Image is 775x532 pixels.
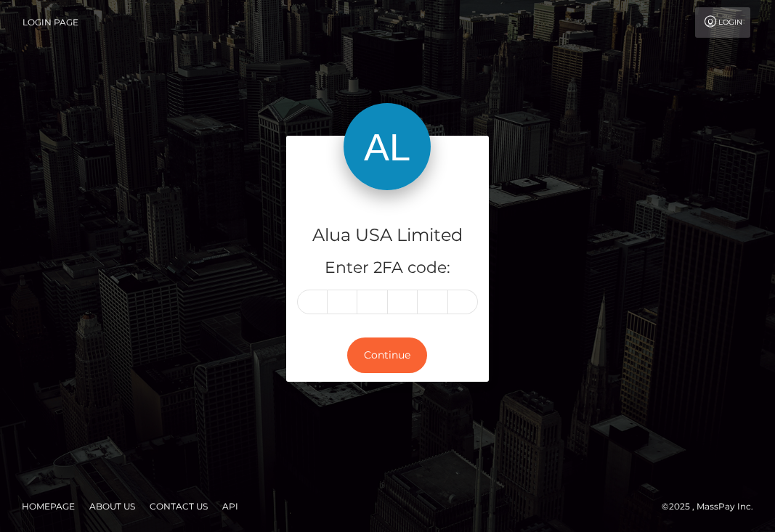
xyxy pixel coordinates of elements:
[216,495,244,517] a: API
[297,257,479,279] h5: Enter 2FA code:
[662,499,764,515] div: © 2025 , MassPay Inc.
[344,103,431,190] img: Alua USA Limited
[144,495,214,517] a: Contact Us
[695,7,750,38] a: Login
[297,223,479,248] h4: Alua USA Limited
[347,337,427,373] button: Continue
[84,495,141,517] a: About Us
[23,7,78,38] a: Login Page
[16,495,81,517] a: Homepage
